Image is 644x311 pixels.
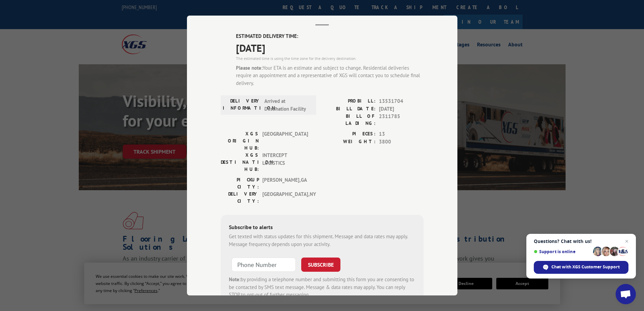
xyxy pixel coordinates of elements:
[236,40,424,55] span: [DATE]
[534,261,628,274] div: Chat with XGS Customer Support
[236,32,424,40] label: ESTIMATED DELIVERY TIME:
[236,65,263,71] strong: Please note:
[322,97,376,105] label: PROBILL:
[301,258,340,272] button: SUBSCRIBE
[379,113,424,127] span: 2311785
[379,105,424,113] span: [DATE]
[236,55,424,62] div: The estimated time is using the time zone for the delivery destination.
[623,237,631,245] span: Close chat
[379,130,424,138] span: 13
[551,264,620,270] span: Chat with XGS Customer Support
[229,233,415,248] div: Get texted with status updates for this shipment. Message and data rates may apply. Message frequ...
[264,97,310,113] span: Arrived at Destination Facility
[232,258,296,272] input: Phone Number
[534,239,628,244] span: Questions? Chat with us!
[223,97,261,113] label: DELIVERY INFORMATION:
[322,138,376,146] label: WEIGHT:
[221,152,259,173] label: XGS DESTINATION HUB:
[379,138,424,146] span: 3800
[221,191,259,205] label: DELIVERY CITY:
[229,223,415,233] div: Subscribe to alerts
[221,176,259,191] label: PICKUP CITY:
[221,3,424,16] h2: Track Shipment
[322,130,376,138] label: PIECES:
[534,249,591,254] span: Support is online
[262,176,308,191] span: [PERSON_NAME] , GA
[229,276,241,283] strong: Note:
[221,130,259,152] label: XGS ORIGIN HUB:
[262,152,308,173] span: INTERCEPT LOGISTICS
[262,130,308,152] span: [GEOGRAPHIC_DATA]
[236,64,424,87] div: Your ETA is an estimate and subject to change. Residential deliveries require an appointment and ...
[262,191,308,205] span: [GEOGRAPHIC_DATA] , NY
[322,105,376,113] label: BILL DATE:
[616,284,636,304] div: Open chat
[379,97,424,105] span: 13531704
[229,276,415,299] div: by providing a telephone number and submitting this form you are consenting to be contacted by SM...
[322,113,376,127] label: BILL OF LADING:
